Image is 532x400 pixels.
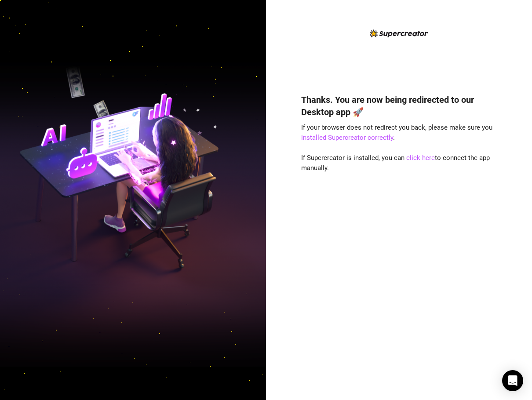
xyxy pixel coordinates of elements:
span: If Supercreator is installed, you can to connect the app manually. [301,154,490,172]
span: If your browser does not redirect you back, please make sure you . [301,124,492,142]
a: installed Supercreator correctly [301,134,393,142]
h4: Thanks. You are now being redirected to our Desktop app 🚀 [301,94,497,118]
img: logo-BBDzfeDw.svg [370,29,428,37]
div: Open Intercom Messenger [502,370,523,391]
a: click here [406,154,435,162]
